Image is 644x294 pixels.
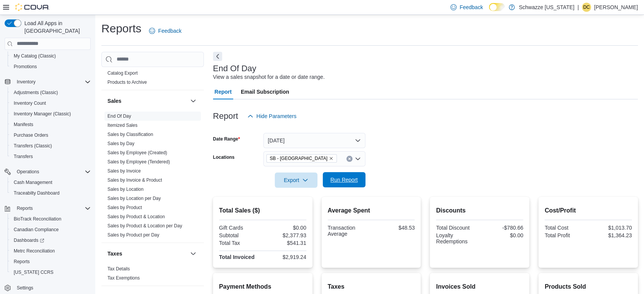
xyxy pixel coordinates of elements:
span: Reports [14,259,30,265]
div: Total Cost [545,225,586,231]
span: Reports [11,257,91,266]
span: Cash Management [11,178,91,187]
span: Tax Details [107,266,130,272]
span: Feedback [460,3,483,11]
span: End Of Day [107,113,131,119]
span: Itemized Sales [107,122,138,128]
a: My Catalog (Classic) [11,51,59,61]
span: Export [279,173,313,188]
span: BioTrack Reconciliation [14,216,61,222]
a: Traceabilty Dashboard [11,189,62,198]
button: Hide Parameters [244,109,300,124]
button: Inventory Count [8,98,94,109]
span: Load All Apps in [GEOGRAPHIC_DATA] [21,19,91,35]
button: Next [213,52,222,61]
span: Purchase Orders [14,132,48,138]
span: Inventory [14,77,91,86]
span: Email Subscription [241,84,289,99]
div: Total Profit [545,232,586,238]
div: Sales [101,112,204,243]
button: Purchase Orders [8,130,94,141]
span: Inventory Count [11,99,91,108]
span: Inventory [17,79,35,85]
div: -$780.66 [481,225,523,231]
input: Dark Mode [489,3,505,11]
button: Remove SB - Pueblo West from selection in this group [329,156,333,161]
a: Sales by Product [107,205,142,210]
button: My Catalog (Classic) [8,51,94,61]
span: SB - Pueblo West [266,154,337,163]
span: Hide Parameters [256,112,296,120]
a: Dashboards [11,236,47,245]
span: Washington CCRS [11,268,91,277]
button: Operations [14,167,42,176]
span: Promotions [14,64,37,70]
a: Inventory Manager (Classic) [11,109,74,118]
a: Promotions [11,62,40,71]
button: Manifests [8,119,94,130]
span: Operations [14,167,91,176]
div: $1,364.23 [590,232,632,238]
a: Catalog Export [107,70,138,76]
span: Manifests [11,120,91,129]
span: SB - [GEOGRAPHIC_DATA] [270,155,327,162]
h3: End Of Day [213,64,256,73]
a: Dashboards [8,235,94,246]
label: Date Range [213,136,240,142]
div: Transaction Average [328,225,370,237]
a: Sales by Product per Day [107,232,159,238]
span: Inventory Manager (Classic) [14,111,71,117]
a: Sales by Invoice [107,168,141,174]
span: Sales by Product & Location [107,214,165,220]
button: BioTrack Reconciliation [8,214,94,224]
span: Settings [17,285,33,291]
h3: Report [213,112,238,121]
strong: Total Invoiced [219,254,255,260]
a: Transfers (Classic) [11,141,55,150]
div: $541.31 [264,240,306,246]
h1: Reports [101,21,141,36]
span: Sales by Location [107,186,144,192]
div: View a sales snapshot for a date or date range. [213,73,325,81]
h2: Invoices Sold [436,282,523,291]
a: Reports [11,257,33,266]
button: Adjustments (Classic) [8,87,94,98]
a: Sales by Location per Day [107,196,161,201]
div: $2,377.93 [264,232,306,238]
button: [US_STATE] CCRS [8,267,94,278]
span: Sales by Product per Day [107,232,159,238]
span: Sales by Invoice [107,168,141,174]
span: My Catalog (Classic) [11,51,91,61]
button: Promotions [8,61,94,72]
span: Metrc Reconciliation [11,246,91,256]
p: | [577,3,579,12]
span: Promotions [11,62,91,71]
span: Run Report [330,176,358,184]
button: Export [275,173,317,188]
a: BioTrack Reconciliation [11,214,64,224]
img: Cova [15,3,50,11]
span: Feedback [158,27,181,35]
span: Operations [17,169,39,175]
button: Reports [8,256,94,267]
h3: Sales [107,97,122,105]
button: Open list of options [355,156,361,162]
span: Adjustments (Classic) [11,88,91,97]
span: Inventory Count [14,100,46,106]
button: Run Report [323,172,365,187]
button: Inventory [14,77,38,86]
a: Feedback [146,23,184,38]
a: Manifests [11,120,36,129]
a: End Of Day [107,113,131,119]
span: Dashboards [14,237,44,243]
span: Adjustments (Classic) [14,89,58,96]
h2: Products Sold [545,282,632,291]
span: Sales by Day [107,141,135,147]
button: Reports [14,204,36,213]
a: Sales by Employee (Tendered) [107,159,170,165]
span: Tax Exemptions [107,275,140,281]
a: Tax Exemptions [107,275,140,281]
button: Sales [107,97,187,105]
div: $48.53 [373,225,415,231]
